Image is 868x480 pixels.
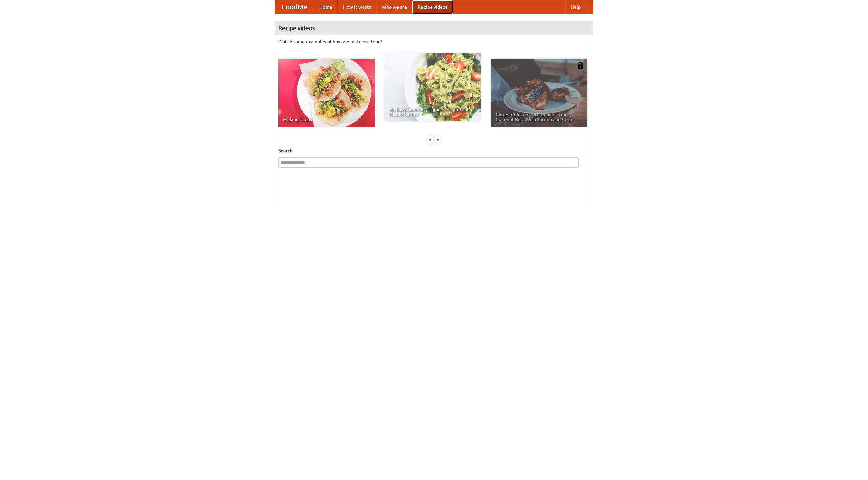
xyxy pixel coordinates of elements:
a: Home [314,0,338,14]
a: An Easy, Summery Tomato Pasta That's Ready for Fall [384,53,481,121]
a: Help [565,0,586,14]
span: Making Tacos [283,117,370,122]
a: FoodMe [275,0,314,14]
div: « [427,135,433,144]
h5: Search [278,147,590,154]
a: Recipe videos [412,0,453,14]
img: 483408.png [577,62,584,69]
span: An Easy, Summery Tomato Pasta That's Ready for Fall [389,107,476,116]
p: Watch some examples of how we make our food! [278,38,590,45]
h4: Recipe videos [275,21,593,35]
a: How it works [338,0,376,14]
a: Who we are [376,0,412,14]
a: Making Tacos [278,59,375,127]
div: » [435,135,441,144]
